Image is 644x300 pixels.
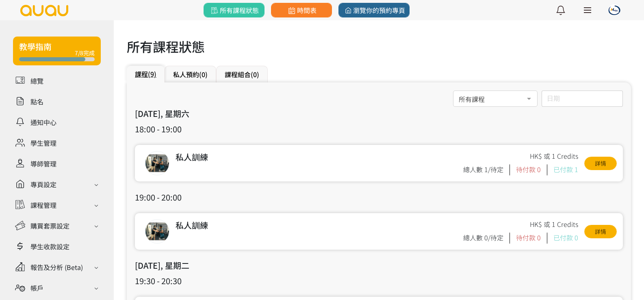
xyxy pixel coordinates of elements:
h1: 所有課程狀態 [127,37,631,56]
a: 所有課程狀態 [204,3,265,17]
div: 私人訓練 [176,219,461,233]
a: 課程組合(0) [225,69,259,79]
div: 待付款 0 [516,164,547,175]
div: 已付款 1 [553,164,578,175]
div: HK$ 或 1 Credits [530,151,578,164]
span: (9) [148,69,156,79]
span: 瀏覽你的預約專頁 [343,5,405,15]
a: 私人預約(0) [173,69,208,79]
span: (0) [199,69,208,79]
span: (0) [251,69,259,79]
div: 已付款 0 [553,233,578,244]
span: 時間表 [286,5,316,15]
a: 時間表 [271,3,332,17]
h3: 19:30 - 20:30 [135,275,623,287]
div: 報告及分析 (Beta) [30,262,83,272]
span: 所有課程 [459,93,532,103]
a: 詳情 [584,157,617,170]
h3: 18:00 - 19:00 [135,123,623,135]
h3: [DATE], 星期二 [135,259,623,272]
div: 課程管理 [30,200,56,210]
div: 購買套票設定 [30,221,69,231]
div: 專頁設定 [30,179,56,189]
div: 總人數 1/待定 [463,164,510,175]
div: 私人訓練 [176,151,461,164]
div: 帳戶 [30,283,43,293]
div: HK$ 或 1 Credits [530,219,578,233]
div: 總人數 0/待定 [463,233,510,244]
img: logo.svg [20,5,69,16]
a: 詳情 [584,225,617,238]
a: 瀏覽你的預約專頁 [338,3,410,17]
input: 日期 [542,91,623,107]
a: 課程(9) [135,69,156,79]
h3: 19:00 - 20:00 [135,191,623,203]
div: 待付款 0 [516,233,547,244]
h3: [DATE], 星期六 [135,108,623,120]
span: 所有課程狀態 [209,5,258,15]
